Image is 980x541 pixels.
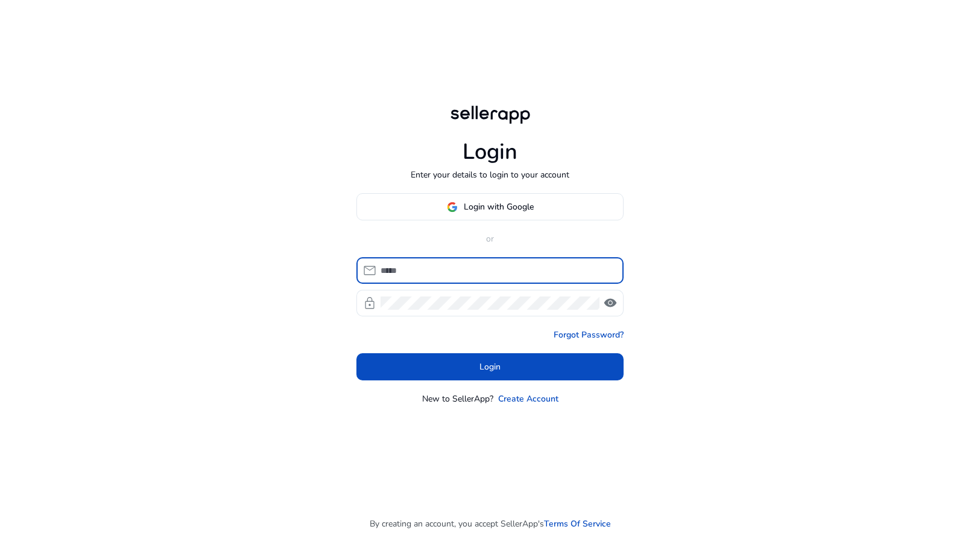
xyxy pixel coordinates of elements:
[447,202,458,213] img: google-logo.svg
[422,392,493,405] p: New to SellerApp?
[356,232,624,245] p: or
[464,200,534,213] span: Login with Google
[362,263,377,278] span: mail
[362,296,377,310] span: lock
[544,517,611,530] a: Terms Of Service
[498,392,558,405] a: Create Account
[554,328,624,341] a: Forgot Password?
[356,193,624,220] button: Login with Google
[463,139,517,165] h1: Login
[356,353,624,380] button: Login
[411,168,569,181] p: Enter your details to login to your account
[479,360,501,373] span: Login
[603,296,618,310] span: visibility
